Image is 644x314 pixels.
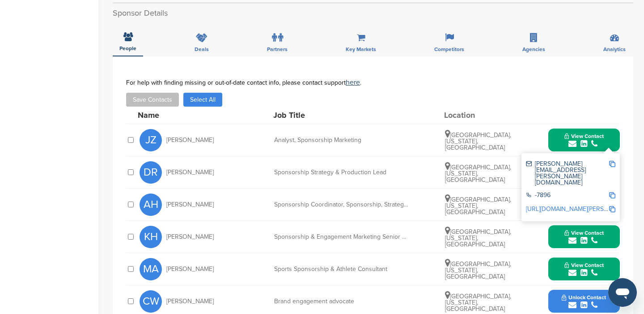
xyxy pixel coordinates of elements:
[126,93,179,107] button: Save Contacts
[445,228,511,248] span: [GEOGRAPHIC_DATA], [US_STATE], [GEOGRAPHIC_DATA]
[140,194,162,216] span: AH
[562,294,606,301] span: Unlock Contact
[434,47,464,52] span: Competitors
[445,260,511,280] span: [GEOGRAPHIC_DATA], [US_STATE], [GEOGRAPHIC_DATA]
[346,47,376,52] span: Key Markets
[274,266,408,272] div: Sports Sponsorship & Athlete Consultant
[609,192,615,198] img: Copy
[267,47,288,52] span: Partners
[274,234,408,240] div: Sponsorship & Engagement Marketing Senior Planner
[140,161,162,184] span: DR
[119,46,136,51] span: People
[140,226,162,248] span: KH
[444,111,511,119] div: Location
[183,93,222,107] button: Select All
[554,127,614,154] button: View Contact
[113,7,633,19] h2: Sponsor Details
[609,206,615,212] img: Copy
[603,47,626,52] span: Analytics
[166,298,214,305] span: [PERSON_NAME]
[564,230,604,236] span: View Contact
[526,205,635,213] a: [URL][DOMAIN_NAME][PERSON_NAME]
[166,266,214,272] span: [PERSON_NAME]
[274,137,408,143] div: Analyst, Sponsorship Marketing
[166,234,214,240] span: [PERSON_NAME]
[273,111,407,119] div: Job Title
[554,256,614,283] button: View Contact
[526,161,609,186] div: [PERSON_NAME][EMAIL_ADDRESS][PERSON_NAME][DOMAIN_NAME]
[195,47,209,52] span: Deals
[138,111,236,119] div: Name
[445,131,511,151] span: [GEOGRAPHIC_DATA], [US_STATE], [GEOGRAPHIC_DATA]
[526,192,609,200] div: -7896
[609,161,615,167] img: Copy
[445,292,511,313] span: [GEOGRAPHIC_DATA], [US_STATE], [GEOGRAPHIC_DATA]
[564,262,604,268] span: View Contact
[166,202,214,208] span: [PERSON_NAME]
[445,196,511,216] span: [GEOGRAPHIC_DATA], [US_STATE], [GEOGRAPHIC_DATA]
[274,298,408,305] div: Brand engagement advocate
[554,224,614,250] button: View Contact
[564,133,604,139] span: View Contact
[274,169,408,176] div: Sponsorship Strategy & Production Lead
[126,79,620,86] div: For help with finding missing or out-of-date contact info, please contact support .
[445,163,511,184] span: [GEOGRAPHIC_DATA], [US_STATE], [GEOGRAPHIC_DATA]
[140,129,162,151] span: JZ
[346,78,360,87] a: here
[166,169,214,176] span: [PERSON_NAME]
[140,258,162,280] span: MA
[608,278,637,307] iframe: Button to launch messaging window
[522,47,545,52] span: Agencies
[140,290,162,313] span: CW
[274,202,408,208] div: Sponsorship Coordinator, Sponsorship, Strategy and Production
[166,137,214,143] span: [PERSON_NAME]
